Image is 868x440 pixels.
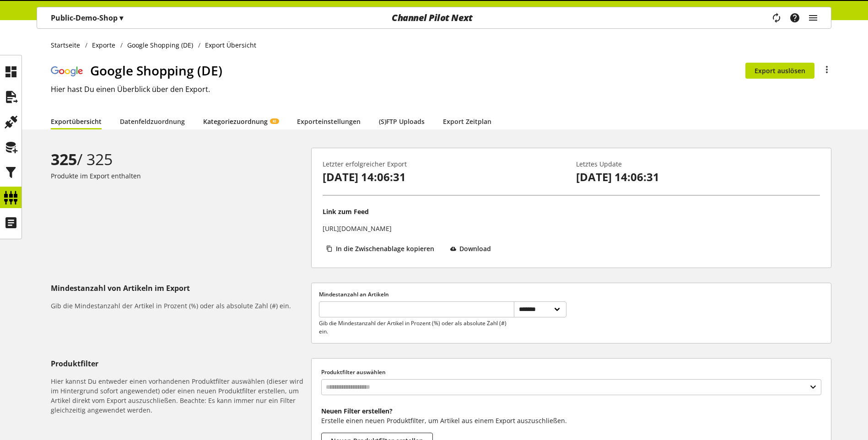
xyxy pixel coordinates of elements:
[51,149,77,170] b: 325
[37,7,831,29] nav: main navigation
[92,40,115,50] span: Exporte
[51,171,307,181] p: Produkte im Export enthalten
[51,117,102,126] a: Exportübersicht
[443,117,491,126] a: Export Zeitplan
[51,358,307,369] h5: Produktfilter
[319,319,514,336] p: Gib die Mindestanzahl der Artikel in Prozent (%) oder als absolute Zahl (#) ein.
[51,64,83,77] img: logo
[379,117,425,126] a: (S)FTP Uploads
[321,368,821,376] label: Produktfilter auswählen
[323,207,369,216] p: Link zum Feed
[203,117,279,126] a: KategoriezuordnungKI
[51,84,831,95] h2: Hier hast Du einen Überblick über den Export.
[323,241,443,257] button: In die Zwischenablage kopieren
[87,40,120,50] a: Exporte
[120,117,185,126] a: Datenfeldzuordnung
[755,66,805,75] span: Export auslösen
[321,416,821,425] p: Erstelle einen neuen Produktfilter, um Artikel aus einem Export auszuschließen.
[51,148,307,171] div: / 325
[319,290,566,299] label: Mindestanzahl an Artikeln
[576,169,820,185] p: [DATE] 14:06:31
[51,12,123,23] p: Public-Demo-Shop
[51,283,307,294] h5: Mindestanzahl von Artikeln im Export
[323,159,566,169] p: Letzter erfolgreicher Export
[745,63,814,79] button: Export auslösen
[446,241,500,260] a: Download
[576,159,820,169] p: Letztes Update
[51,376,307,415] h6: Hier kannst Du entweder einen vorhandenen Produktfilter auswählen (dieser wird im Hintergrund sof...
[446,241,500,257] button: Download
[119,13,123,23] span: ▾
[90,61,745,80] h1: Google Shopping (DE)
[323,169,566,185] p: [DATE] 14:06:31
[51,40,85,50] a: Startseite
[323,224,392,233] p: [URL][DOMAIN_NAME]
[459,244,491,253] span: Download
[336,244,434,253] span: In die Zwischenablage kopieren
[321,407,393,415] b: Neuen Filter erstellen?
[51,301,307,311] h6: Gib die Mindestanzahl der Artikel in Prozent (%) oder als absolute Zahl (#) ein.
[51,40,80,50] span: Startseite
[297,117,361,126] a: Exporteinstellungen
[273,118,276,124] span: KI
